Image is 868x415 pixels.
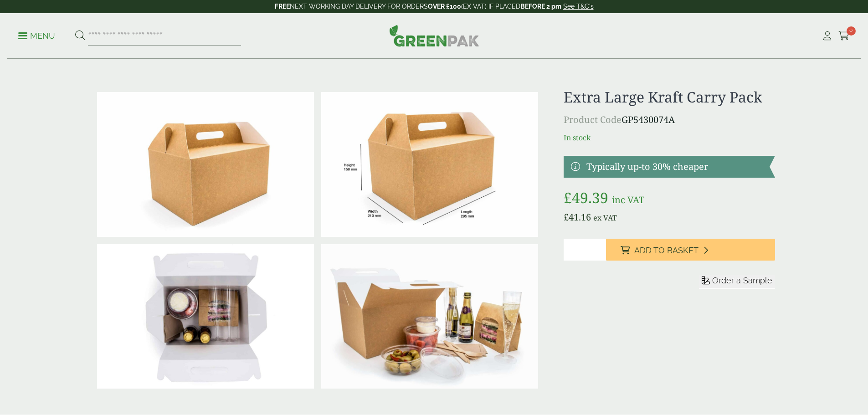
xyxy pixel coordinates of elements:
strong: OVER £100 [428,3,461,10]
img: IMG_5982 (Large) [97,244,314,389]
span: £ [564,188,572,207]
h1: Extra Large Kraft Carry Pack [564,88,775,106]
img: CarryPack_XL [321,92,538,237]
img: IMG_5960 (Large) [321,244,538,389]
p: Menu [18,31,55,41]
span: Order a Sample [712,276,772,285]
img: GreenPak Supplies [389,25,479,46]
span: Add to Basket [634,246,699,256]
strong: FREE [275,3,290,10]
span: Product Code [564,113,621,126]
button: Order a Sample [699,275,775,289]
button: Add to Basket [606,239,775,261]
i: Cart [838,31,850,41]
p: In stock [564,132,775,143]
bdi: 41.16 [564,211,591,223]
a: 0 [838,29,850,43]
a: Menu [18,31,55,40]
span: £ [564,211,569,223]
p: GP5430074A [564,113,775,127]
i: My Account [822,31,833,41]
span: 0 [847,26,856,36]
strong: BEFORE 2 pm [520,3,561,10]
span: ex VAT [593,213,617,223]
bdi: 49.39 [564,188,608,207]
a: See T&C's [563,3,594,10]
span: inc VAT [612,194,644,206]
img: IMG_5980 (Large) [97,92,314,237]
